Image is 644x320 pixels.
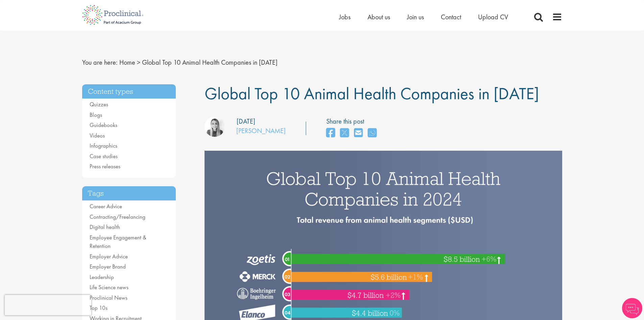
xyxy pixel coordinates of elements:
[82,58,118,67] span: You are here:
[354,126,363,141] a: share on email
[82,186,176,201] h3: Tags
[441,13,461,21] a: Contact
[326,126,335,141] a: share on facebook
[407,13,424,21] a: Join us
[90,223,120,231] a: Digital health
[237,116,255,126] div: [DATE]
[90,263,126,270] a: Employer Brand
[82,84,176,99] h3: Content types
[368,126,377,141] a: share on whats app
[90,213,145,220] a: Contracting/Freelancing
[119,58,135,67] a: breadcrumb link
[90,294,127,301] a: Proclinical News
[622,298,642,318] img: Chatbot
[137,58,140,67] span: >
[90,253,128,260] a: Employer Advice
[478,13,508,21] a: Upload CV
[5,295,91,315] iframe: reCAPTCHA
[90,142,117,149] a: Infographics
[326,116,380,126] label: Share this post
[90,111,102,119] a: Blogs
[90,121,117,129] a: Guidebooks
[90,101,108,108] a: Quizzes
[142,58,278,67] span: Global Top 10 Animal Health Companies in [DATE]
[90,234,146,250] a: Employee Engagement & Retention
[90,132,105,139] a: Videos
[236,126,286,135] a: [PERSON_NAME]
[90,304,108,312] a: Top 10s
[367,13,390,21] a: About us
[90,163,120,170] a: Press releases
[205,83,539,104] span: Global Top 10 Animal Health Companies in [DATE]
[339,13,351,21] a: Jobs
[90,273,114,281] a: Leadership
[90,283,128,291] a: Life Science news
[205,116,225,137] img: Hannah Burke
[340,126,349,141] a: share on twitter
[90,202,122,210] a: Career Advice
[90,152,118,160] a: Case studies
